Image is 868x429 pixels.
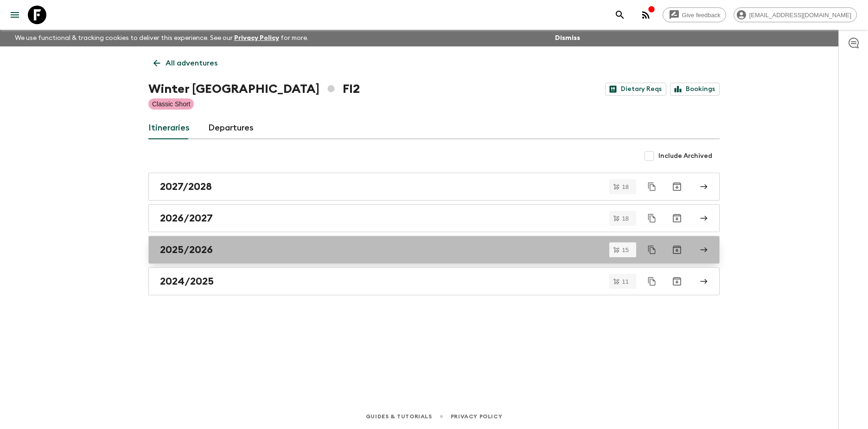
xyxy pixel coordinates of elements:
[617,184,634,190] span: 18
[553,32,582,45] button: Dismiss
[148,54,223,72] a: All adventures
[160,212,213,224] h2: 2026/2027
[617,279,634,285] span: 11
[234,35,279,41] a: Privacy Policy
[670,83,720,96] a: Bookings
[644,178,660,195] button: Duplicate
[148,80,360,98] h1: Winter [GEOGRAPHIC_DATA] FI2
[744,12,856,19] span: [EMAIL_ADDRESS][DOMAIN_NAME]
[152,99,190,109] p: Classic Short
[11,30,312,46] p: We use functional & tracking cookies to deliver this experience. See our for more.
[617,215,634,221] span: 18
[148,173,720,201] a: 2027/2028
[668,177,686,196] button: Archive
[644,273,660,290] button: Duplicate
[160,244,213,256] h2: 2025/2026
[663,7,726,22] a: Give feedback
[366,411,432,422] a: Guides & Tutorials
[166,58,217,69] p: All adventures
[6,6,24,24] button: menu
[605,83,666,96] a: Dietary Reqs
[160,275,214,287] h2: 2024/2025
[644,210,660,227] button: Duplicate
[668,209,686,227] button: Archive
[148,204,720,232] a: 2026/2027
[611,6,629,24] button: search adventures
[668,272,686,291] button: Archive
[658,151,712,161] span: Include Archived
[148,267,720,295] a: 2024/2025
[668,240,686,259] button: Archive
[677,12,726,19] span: Give feedback
[148,236,720,264] a: 2025/2026
[208,117,254,139] a: Departures
[160,181,212,193] h2: 2027/2028
[734,7,857,22] div: [EMAIL_ADDRESS][DOMAIN_NAME]
[617,247,634,253] span: 15
[451,411,502,422] a: Privacy Policy
[148,117,190,139] a: Itineraries
[644,241,660,258] button: Duplicate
